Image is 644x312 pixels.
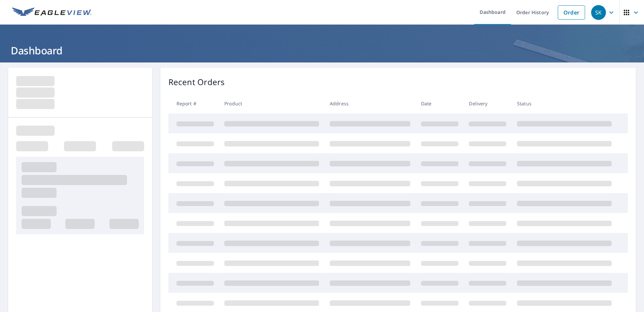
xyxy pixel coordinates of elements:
th: Status [512,94,617,113]
div: SK [591,5,606,20]
p: Recent Orders [168,76,225,88]
th: Report # [168,94,219,113]
th: Address [324,94,416,113]
th: Product [219,94,324,113]
th: Delivery [463,94,512,113]
img: EV Logo [12,7,92,18]
h1: Dashboard [8,44,636,57]
a: Order [558,5,585,20]
th: Date [416,94,464,113]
